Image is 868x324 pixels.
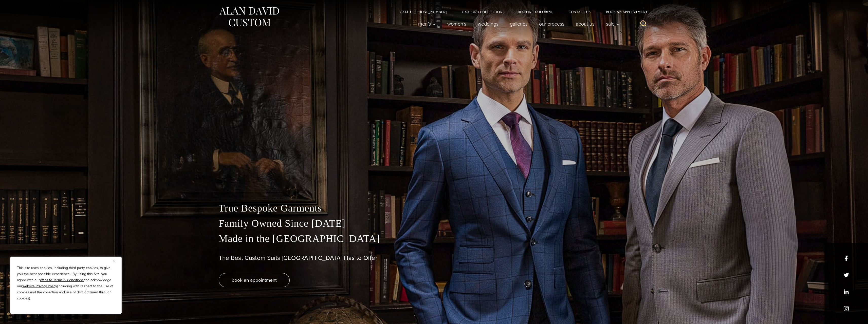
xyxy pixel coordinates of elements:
a: Our Process [533,19,570,29]
a: x/twitter [843,272,849,278]
a: Galleries [504,19,533,29]
img: Alan David Custom [219,6,280,28]
a: book an appointment [219,273,290,287]
span: Men’s [418,21,436,26]
a: linkedin [843,289,849,295]
a: Bespoke Tailoring [510,10,561,14]
img: Close [113,260,116,262]
button: View Search Form [637,18,650,30]
a: Website Terms & Conditions [40,277,84,283]
p: This site uses cookies, including third party cookies, to give you the best possible experience. ... [17,265,115,301]
a: instagram [843,306,849,311]
a: Call Us [PHONE_NUMBER] [392,10,454,14]
a: weddings [472,19,504,29]
a: Women’s [441,19,472,29]
a: Oxxford Collection [454,10,510,14]
a: Contact Us [561,10,598,14]
span: Sale [606,21,620,26]
a: About Us [570,19,600,29]
nav: Secondary Navigation [392,10,650,14]
a: Website Privacy Policy [22,283,57,289]
span: book an appointment [232,276,277,284]
a: facebook [843,256,849,261]
p: True Bespoke Garments Family Owned Since [DATE] Made in the [GEOGRAPHIC_DATA] [219,201,650,246]
a: Book an Appointment [598,10,649,14]
button: Close [113,258,119,264]
nav: Primary Navigation [412,19,622,29]
h1: The Best Custom Suits [GEOGRAPHIC_DATA] Has to Offer [219,254,650,262]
